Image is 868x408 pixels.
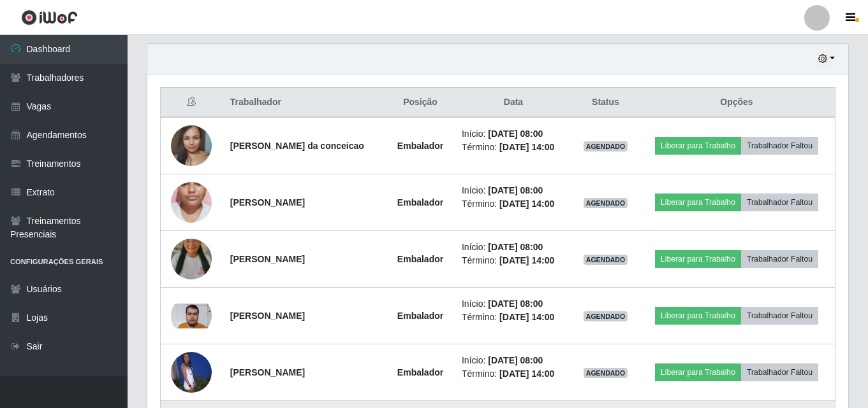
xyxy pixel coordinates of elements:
[655,250,741,268] button: Liberar para Trabalho
[454,88,573,118] th: Data
[499,142,554,152] time: [DATE] 14:00
[397,197,443,208] strong: Embalador
[171,223,212,295] img: 1744320952453.jpeg
[488,299,543,309] time: [DATE] 08:00
[171,157,212,248] img: 1713530929914.jpeg
[462,141,565,154] li: Término:
[462,254,565,267] li: Término:
[230,254,305,264] strong: [PERSON_NAME]
[584,255,628,265] span: AGENDADO
[584,311,628,321] span: AGENDADO
[230,311,305,321] strong: [PERSON_NAME]
[499,255,554,265] time: [DATE] 14:00
[655,307,741,325] button: Liberar para Trabalho
[499,199,554,209] time: [DATE] 14:00
[397,311,443,321] strong: Embalador
[462,184,565,197] li: Início:
[171,101,212,192] img: 1752311945610.jpeg
[230,197,305,208] strong: [PERSON_NAME]
[462,127,565,141] li: Início:
[655,137,741,155] button: Liberar para Trabalho
[488,242,543,252] time: [DATE] 08:00
[488,129,543,139] time: [DATE] 08:00
[386,88,454,118] th: Posição
[171,352,212,393] img: 1745848645902.jpeg
[741,363,818,381] button: Trabalhador Faltou
[462,311,565,324] li: Término:
[488,355,543,365] time: [DATE] 08:00
[230,141,364,151] strong: [PERSON_NAME] da conceicao
[741,307,818,325] button: Trabalhador Faltou
[462,297,565,311] li: Início:
[462,354,565,367] li: Início:
[223,88,386,118] th: Trabalhador
[462,241,565,254] li: Início:
[499,312,554,322] time: [DATE] 14:00
[462,197,565,211] li: Término:
[397,254,443,264] strong: Embalador
[21,10,78,25] img: CoreUI Logo
[171,304,212,328] img: 1744807686842.jpeg
[655,193,741,211] button: Liberar para Trabalho
[741,137,818,155] button: Trabalhador Faltou
[397,141,443,151] strong: Embalador
[741,193,818,211] button: Trabalhador Faltou
[573,88,638,118] th: Status
[584,368,628,378] span: AGENDADO
[230,367,305,377] strong: [PERSON_NAME]
[462,367,565,381] li: Término:
[584,198,628,208] span: AGENDADO
[499,369,554,379] time: [DATE] 14:00
[488,185,543,195] time: [DATE] 08:00
[741,250,818,268] button: Trabalhador Faltou
[655,363,741,381] button: Liberar para Trabalho
[638,88,835,118] th: Opções
[584,141,628,151] span: AGENDADO
[397,367,443,377] strong: Embalador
